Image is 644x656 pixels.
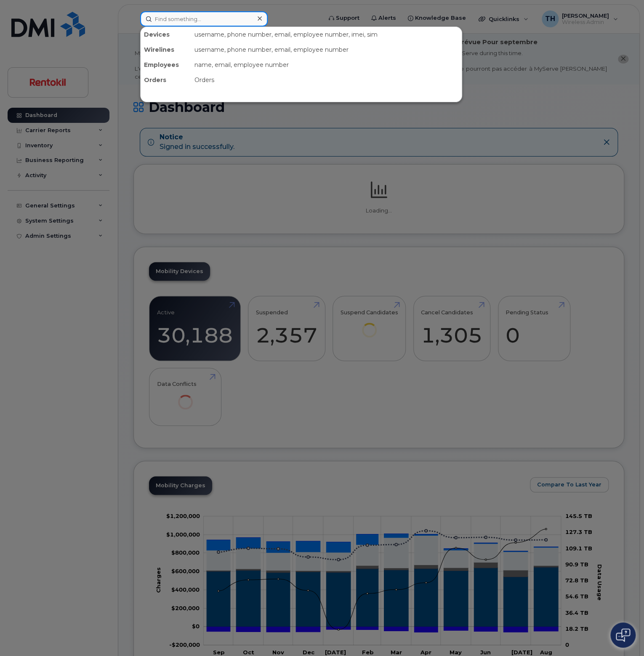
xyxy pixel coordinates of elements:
[191,72,462,88] div: Orders
[191,27,462,42] div: username, phone number, email, employee number, imei, sim
[141,57,191,72] div: Employees
[616,628,630,642] img: Open chat
[141,42,191,57] div: Wirelines
[141,27,191,42] div: Devices
[191,57,462,72] div: name, email, employee number
[191,42,462,57] div: username, phone number, email, employee number
[141,72,191,88] div: Orders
